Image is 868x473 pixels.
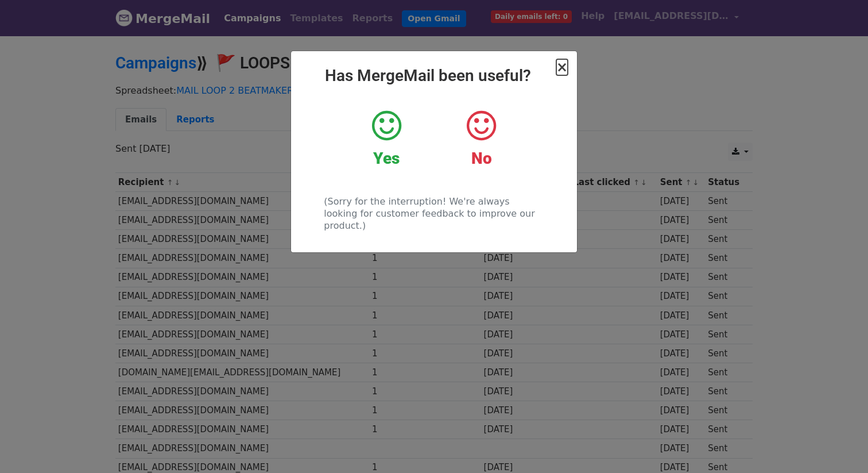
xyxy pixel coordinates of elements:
[373,149,400,168] strong: Yes
[300,66,568,86] h2: Has MergeMail been useful?
[811,418,868,473] div: Widget de chat
[471,149,492,168] strong: No
[443,109,520,168] a: No
[324,195,544,232] p: (Sorry for the interruption! We're always looking for customer feedback to improve our product.)
[556,59,568,75] span: ×
[556,60,568,74] button: Close
[811,418,868,473] iframe: Chat Widget
[348,109,425,168] a: Yes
